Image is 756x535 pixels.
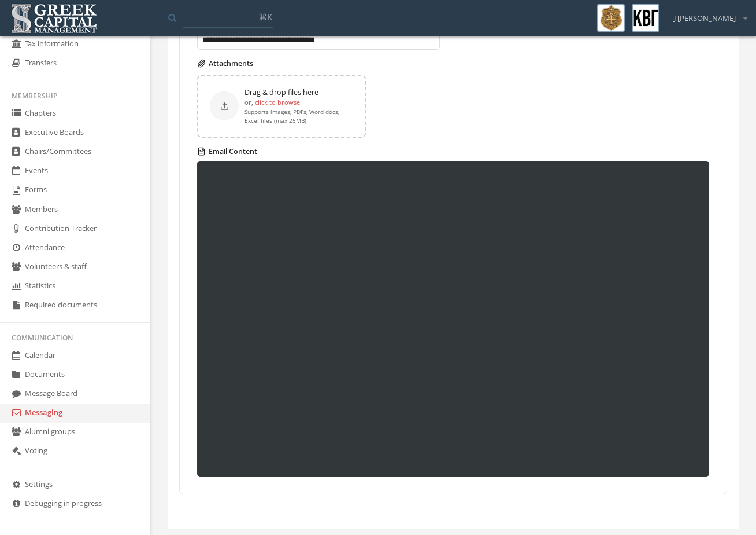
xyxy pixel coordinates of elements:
span: ⌘K [258,11,272,23]
span: J [PERSON_NAME] [674,13,736,24]
p: Drag & drop files here [244,87,353,98]
label: click to browse [255,97,300,108]
p: Supports images, PDFs, Word docs, Excel files (max 25MB) [244,108,353,125]
div: J [PERSON_NAME] [666,4,747,24]
label: Email Content [197,146,709,157]
label: Attachments [197,58,709,69]
p: or, [244,97,353,108]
